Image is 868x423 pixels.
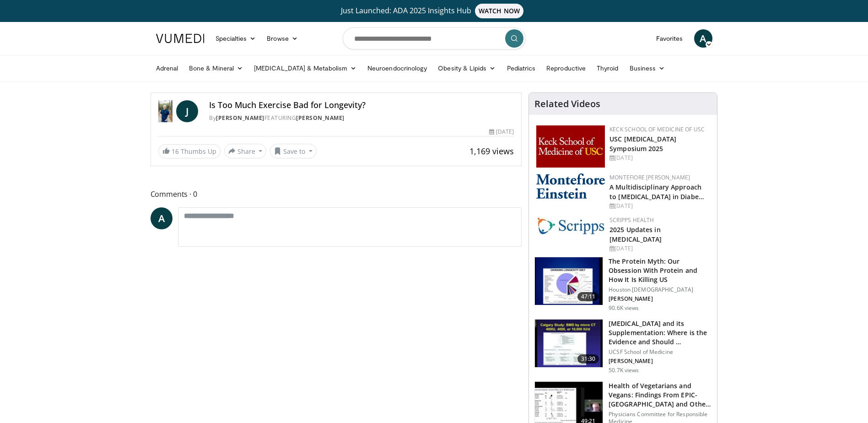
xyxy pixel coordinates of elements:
div: By FEATURING [209,114,514,122]
a: USC [MEDICAL_DATA] Symposium 2025 [609,135,676,153]
div: [DATE] [609,154,710,162]
img: b0142b4c-93a1-4b58-8f91-5265c282693c.png.150x105_q85_autocrop_double_scale_upscale_version-0.2.png [536,174,605,199]
span: 16 [172,147,179,156]
a: Bone & Mineral [183,59,248,77]
h4: Related Videos [534,98,600,109]
a: Keck School of Medicine of USC [609,125,705,133]
span: 47:11 [577,292,599,301]
img: c9f2b0b7-b02a-4276-a72a-b0cbb4230bc1.jpg.150x105_q85_autocrop_double_scale_upscale_version-0.2.jpg [536,216,605,235]
p: [PERSON_NAME] [609,358,712,365]
a: Favorites [651,29,689,48]
div: [DATE] [609,244,710,253]
a: Montefiore [PERSON_NAME] [609,174,690,181]
a: Pediatrics [501,59,541,77]
a: [PERSON_NAME] [216,114,264,122]
a: Just Launched: ADA 2025 Insights HubWATCH NOW [157,4,711,18]
a: J [176,100,198,122]
div: [DATE] [609,202,710,210]
img: 4bb25b40-905e-443e-8e37-83f056f6e86e.150x105_q85_crop-smart_upscale.jpg [535,320,603,367]
div: [DATE] [489,128,514,136]
img: Dr. Jordan Rennicke [158,100,173,122]
a: A [694,29,712,48]
a: A [151,207,173,229]
img: VuMedi Logo [156,34,205,43]
input: Search topics, interventions [343,27,526,49]
button: Save to [270,144,317,158]
a: [MEDICAL_DATA] & Metabolism [248,59,362,77]
a: Thyroid [591,59,624,77]
h4: Is Too Much Exercise Bad for Longevity? [209,100,514,110]
a: Adrenal [151,59,184,77]
a: 2025 Updates in [MEDICAL_DATA] [609,225,662,244]
h3: Health of Vegetarians and Vegans: Findings From EPIC-[GEOGRAPHIC_DATA] and Othe… [609,381,712,409]
h3: [MEDICAL_DATA] and its Supplementation: Where is the Evidence and Should … [609,319,712,347]
span: 31:30 [577,354,599,363]
p: 90.6K views [609,304,639,312]
a: 47:11 The Protein Myth: Our Obsession With Protein and How It Is Killing US Houston [DEMOGRAPHIC_... [534,257,712,312]
a: A Multidisciplinary Approach to [MEDICAL_DATA] in Diabe… [609,183,704,201]
button: Share [224,144,267,158]
a: Business [624,59,671,77]
a: Neuroendocrinology [362,59,432,77]
a: Reproductive [541,59,591,77]
a: Obesity & Lipids [432,59,501,77]
a: Scripps Health [609,216,654,224]
h3: The Protein Myth: Our Obsession With Protein and How It Is Killing US [609,257,712,284]
p: 50.7K views [609,367,639,374]
span: Comments 0 [151,188,522,200]
p: [PERSON_NAME] [609,295,712,303]
p: Houston [DEMOGRAPHIC_DATA] [609,286,712,293]
a: Browse [261,29,303,48]
p: UCSF School of Medicine [609,348,712,356]
a: Specialties [210,29,262,48]
span: WATCH NOW [475,4,523,18]
a: [PERSON_NAME] [296,114,345,122]
img: b7b8b05e-5021-418b-a89a-60a270e7cf82.150x105_q85_crop-smart_upscale.jpg [535,257,603,305]
span: 1,169 views [469,146,514,157]
img: 7b941f1f-d101-407a-8bfa-07bd47db01ba.png.150x105_q85_autocrop_double_scale_upscale_version-0.2.jpg [536,125,605,168]
a: 31:30 [MEDICAL_DATA] and its Supplementation: Where is the Evidence and Should … UCSF School of M... [534,319,712,374]
a: 16 Thumbs Up [158,144,221,158]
